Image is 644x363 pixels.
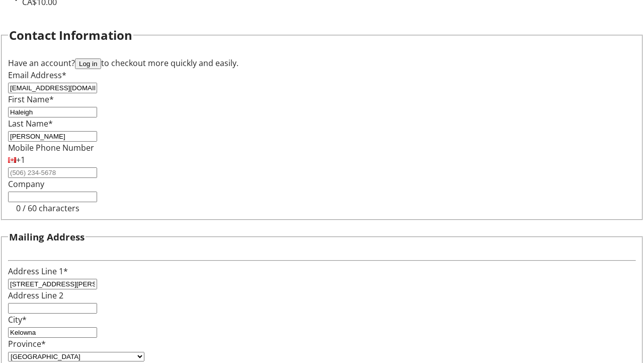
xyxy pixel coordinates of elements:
[9,230,85,244] h3: Mailing Address
[16,203,79,214] tr-character-limit: 0 / 60 characters
[8,279,97,289] input: Address
[8,178,44,190] label: Company
[8,57,636,69] div: Have an account? to checkout more quickly and easily.
[8,142,94,153] label: Mobile Phone Number
[8,70,66,81] label: Email Address*
[8,118,53,129] label: Last Name*
[75,58,101,69] button: Log in
[8,290,63,301] label: Address Line 2
[8,94,54,105] label: First Name*
[8,338,46,349] label: Province*
[8,167,97,178] input: (506) 234-5678
[8,266,68,277] label: Address Line 1*
[9,26,132,44] h2: Contact Information
[8,314,27,325] label: City*
[8,327,97,338] input: City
